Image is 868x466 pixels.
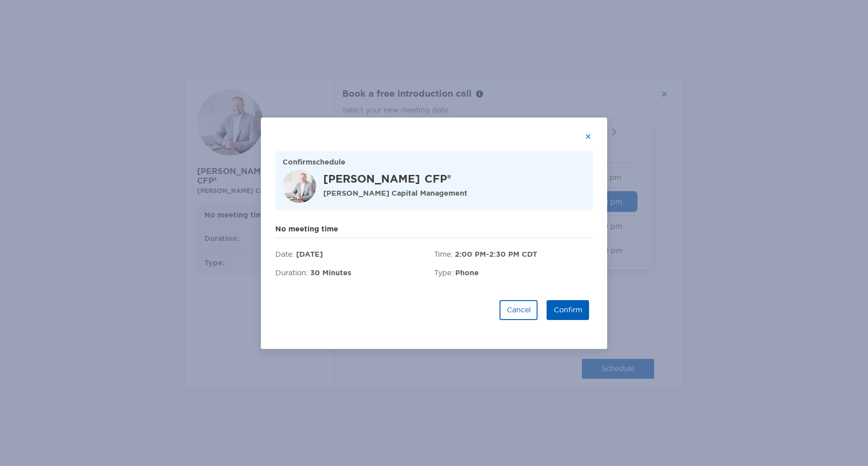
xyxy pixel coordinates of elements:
[455,268,479,278] span: phone
[323,188,467,198] span: [PERSON_NAME] Capital Management
[275,249,294,259] b: Date:
[425,174,451,184] span: CFP®
[275,225,593,238] h3: No meeting time
[323,174,467,184] a: [PERSON_NAME]CFP®
[434,268,453,277] b: Type:
[275,268,308,277] b: Duration:
[310,268,351,278] span: 30 minutes
[547,300,589,320] button: Confirm
[455,249,537,259] span: 2:00 PM - 2:30 PM CDT
[296,249,323,259] span: [DATE]
[283,158,585,166] h3: Confirm schedule
[500,300,538,320] button: Cancel
[434,249,453,259] b: Time:
[323,174,420,184] span: [PERSON_NAME]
